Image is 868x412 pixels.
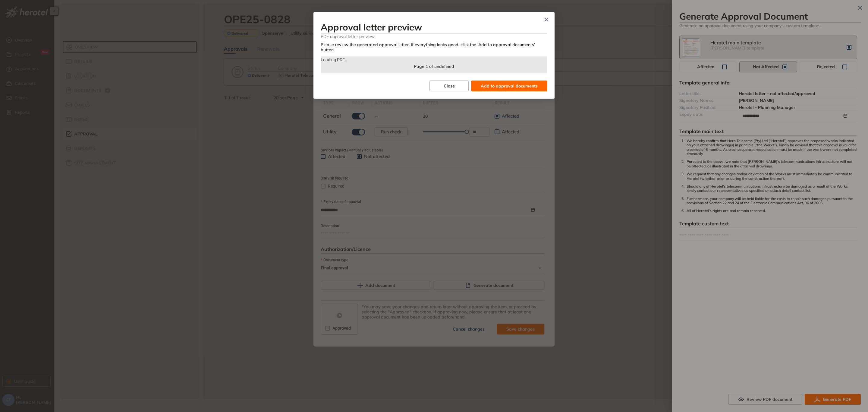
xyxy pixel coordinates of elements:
[471,81,547,91] button: Add to approval documents
[321,22,547,33] h3: Approval letter preview
[429,81,469,91] button: Close
[321,33,547,39] span: PDF approval letter preview
[321,56,547,63] div: Loading PDF…
[481,83,538,89] span: Add to approval documents
[414,64,454,69] span: Page 1 of undefined
[321,42,547,52] div: Please review the generated approval letter. If everything looks good, click the 'Add to approval...
[444,83,455,89] span: Close
[538,12,555,28] button: Close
